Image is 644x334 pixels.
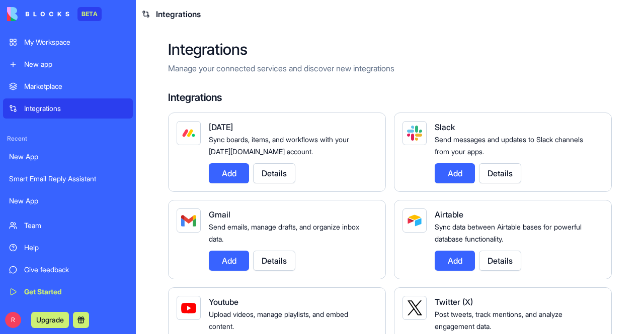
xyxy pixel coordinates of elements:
a: New App [3,147,133,167]
button: Details [253,251,295,271]
span: Twitter (X) [435,297,473,307]
div: Give feedback [24,265,127,275]
div: New app [24,59,127,69]
button: Add [435,163,475,183]
a: New app [3,54,133,74]
div: New App [9,196,127,206]
div: Get Started [24,287,127,297]
span: Integrations [156,8,201,20]
div: Integrations [24,103,127,114]
span: Sync data between Airtable bases for powerful database functionality. [435,222,582,243]
h2: Integrations [168,40,612,58]
span: Post tweets, track mentions, and analyze engagement data. [435,310,562,330]
a: Smart Email Reply Assistant [3,169,133,189]
img: logo [7,7,69,21]
span: Upload videos, manage playlists, and embed content. [209,310,348,330]
h4: Integrations [168,90,612,104]
a: BETA [7,7,102,21]
button: Details [479,251,521,271]
span: [DATE] [209,122,233,132]
a: New App [3,191,133,211]
span: Send emails, manage drafts, and organize inbox data. [209,222,359,243]
span: Sync boards, items, and workflows with your [DATE][DOMAIN_NAME] account. [209,135,349,156]
span: Send messages and updates to Slack channels from your apps. [435,135,583,156]
div: New App [9,152,127,162]
a: Team [3,215,133,236]
div: Smart Email Reply Assistant [9,174,127,184]
div: Team [24,220,127,231]
a: Give feedback [3,260,133,280]
span: Slack [435,122,455,132]
p: Manage your connected services and discover new integrations [168,62,612,74]
a: My Workspace [3,32,133,52]
a: Help [3,238,133,258]
button: Add [435,251,475,271]
span: Airtable [435,209,463,219]
button: Add [209,251,249,271]
a: Upgrade [31,314,69,324]
button: Details [253,163,295,183]
a: Integrations [3,98,133,119]
div: Help [24,243,127,253]
span: Youtube [209,297,238,307]
a: Get Started [3,282,133,302]
a: Marketplace [3,76,133,96]
div: BETA [77,7,102,21]
span: R [5,312,21,328]
button: Add [209,163,249,183]
span: Gmail [209,209,230,219]
span: Recent [3,135,133,143]
div: My Workspace [24,37,127,47]
button: Details [479,163,521,183]
div: Marketplace [24,81,127,91]
button: Upgrade [31,312,69,328]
